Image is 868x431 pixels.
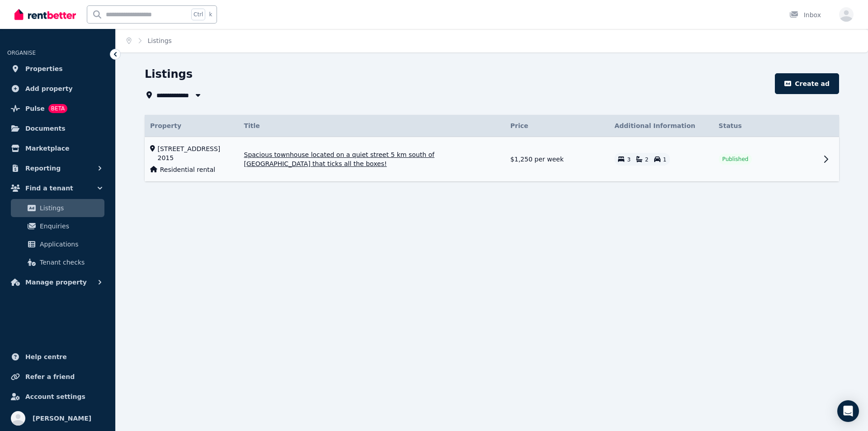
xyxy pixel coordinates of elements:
span: Pulse [25,103,45,114]
span: k [209,11,212,18]
a: Listings [11,199,104,217]
td: $1,250 per week [505,137,609,182]
span: 1 [663,156,667,163]
nav: Breadcrumb [116,29,183,52]
span: Account settings [25,391,85,402]
span: Find a tenant [25,183,73,194]
span: Manage property [25,277,87,288]
span: Published [722,156,749,163]
th: Price [505,115,609,137]
div: Open Intercom Messenger [837,400,859,422]
a: Enquiries [11,217,104,235]
th: Status [713,115,817,137]
span: Title [244,121,260,130]
th: Property [145,115,239,137]
span: Help centre [25,351,67,362]
a: Account settings [7,388,108,406]
a: Add property [7,80,108,98]
a: Listings [148,37,172,44]
span: 3 [627,156,631,163]
span: Listings [40,203,101,213]
span: [PERSON_NAME] [33,413,91,424]
span: Properties [25,63,63,74]
a: Applications [11,235,104,253]
a: Help centre [7,348,108,366]
th: Additional Information [609,115,713,137]
h1: Listings [145,67,193,81]
a: Marketplace [7,139,108,157]
span: Documents [25,123,66,134]
tr: [STREET_ADDRESS] 2015Residential rentalSpacious townhouse located on a quiet street 5 km south of... [145,137,839,182]
a: Refer a friend [7,368,108,386]
span: Enquiries [40,221,101,232]
span: Ctrl [191,9,205,20]
button: Find a tenant [7,179,108,197]
a: Tenant checks [11,253,104,271]
span: Applications [40,239,101,250]
a: Documents [7,119,108,137]
span: Refer a friend [25,371,75,382]
span: Reporting [25,163,61,174]
button: Create ad [775,73,839,94]
span: Spacious townhouse located on a quiet street 5 km south of [GEOGRAPHIC_DATA] that ticks all the b... [244,150,500,168]
span: 2 [645,156,649,163]
span: Add property [25,83,73,94]
button: Manage property [7,273,108,291]
a: PulseBETA [7,99,108,118]
span: ORGANISE [7,50,36,56]
img: RentBetter [14,8,76,21]
div: Inbox [789,10,821,19]
span: Marketplace [25,143,69,154]
button: Reporting [7,159,108,177]
span: BETA [48,104,67,113]
span: [STREET_ADDRESS] 2015 [158,144,233,162]
span: Residential rental [160,165,215,174]
a: Properties [7,60,108,78]
span: Tenant checks [40,257,101,268]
